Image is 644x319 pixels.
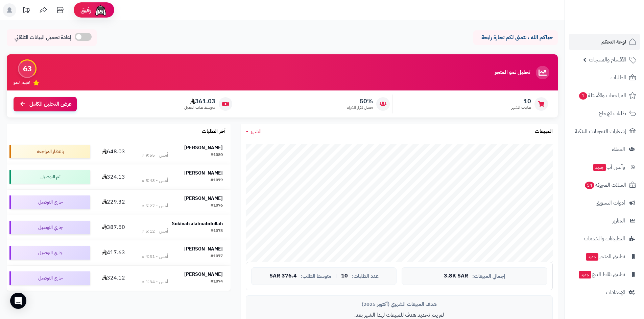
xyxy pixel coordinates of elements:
span: الطلبات [611,73,626,82]
div: أمس - 5:43 م [142,177,168,184]
a: إشعارات التحويلات البنكية [569,123,640,139]
a: السلات المتروكة54 [569,177,640,193]
div: أمس - 4:31 م [142,253,168,260]
div: أمس - 1:34 م [142,278,168,285]
td: 648.03 [93,139,134,164]
a: طلبات الإرجاع [569,105,640,122]
span: رفيق [80,6,91,14]
div: جاري التوصيل [9,246,90,260]
span: طلبات الإرجاع [599,109,626,118]
span: 3.8K SAR [444,273,468,279]
span: 54 [585,182,594,189]
p: لم يتم تحديد هدف للمبيعات لهذا الشهر بعد. [251,311,547,319]
h3: آخر الطلبات [202,129,225,135]
span: متوسط الطلب: [301,273,331,279]
span: المراجعات والأسئلة [578,91,626,100]
span: التقارير [612,216,625,225]
span: الأقسام والمنتجات [589,55,626,64]
a: التقارير [569,213,640,229]
td: 387.50 [93,215,134,240]
a: أدوات التسويق [569,195,640,211]
div: Open Intercom Messenger [10,293,26,309]
span: عرض التحليل الكامل [29,100,72,108]
strong: [PERSON_NAME] [184,169,223,177]
strong: [PERSON_NAME] [184,245,223,252]
a: الإعدادات [569,284,640,300]
span: لوحة التحكم [601,37,626,47]
h3: تحليل نمو المتجر [495,70,530,76]
span: إشعارات التحويلات البنكية [575,127,626,136]
a: التطبيقات والخدمات [569,231,640,247]
span: 10 [341,273,348,279]
div: تم التوصيل [9,170,90,184]
strong: [PERSON_NAME] [184,144,223,151]
span: تطبيق نقاط البيع [578,270,625,279]
div: #1078 [211,228,223,235]
span: طلبات الشهر [511,105,531,110]
span: 376.4 SAR [269,273,297,279]
td: 229.32 [93,190,134,215]
div: #1074 [211,278,223,285]
a: العملاء [569,141,640,157]
div: أمس - 5:12 م [142,228,168,235]
span: تطبيق المتجر [585,252,625,261]
span: إجمالي المبيعات: [472,273,505,279]
span: 1 [579,92,587,100]
a: عرض التحليل الكامل [14,97,77,111]
span: متوسط طلب العميل [184,105,215,110]
img: ai-face.png [94,3,108,17]
span: 10 [511,98,531,105]
span: السلات المتروكة [584,180,626,190]
div: #1077 [211,253,223,260]
span: 361.03 [184,98,215,105]
span: إعادة تحميل البيانات التلقائي [15,34,71,42]
h3: المبيعات [535,129,553,135]
a: تطبيق نقاط البيعجديد [569,266,640,283]
div: جاري التوصيل [9,271,90,285]
span: جديد [593,164,606,171]
strong: Sukinah alabuabdullah [172,220,223,227]
a: وآتس آبجديد [569,159,640,175]
span: الشهر [251,127,262,135]
a: لوحة التحكم [569,34,640,50]
span: معدل تكرار الشراء [347,105,373,110]
td: 324.13 [93,164,134,189]
a: الشهر [246,128,262,135]
span: تقييم النمو [14,80,30,85]
span: | [335,273,337,278]
div: أمس - 9:55 م [142,152,168,159]
strong: [PERSON_NAME] [184,271,223,278]
div: جاري التوصيل [9,195,90,209]
a: المراجعات والأسئلة1 [569,87,640,104]
div: أمس - 5:27 م [142,203,168,209]
a: تطبيق المتجرجديد [569,248,640,265]
strong: [PERSON_NAME] [184,195,223,202]
div: جاري التوصيل [9,221,90,234]
span: جديد [579,271,591,278]
span: جديد [586,253,598,261]
td: 324.12 [93,266,134,291]
div: #1076 [211,203,223,209]
div: هدف المبيعات الشهري (أكتوبر 2025) [251,301,547,308]
div: #1079 [211,177,223,184]
span: أدوات التسويق [596,198,625,208]
td: 417.63 [93,240,134,265]
span: عدد الطلبات: [352,273,379,279]
a: تحديثات المنصة [18,3,35,19]
span: التطبيقات والخدمات [584,234,625,243]
p: حياكم الله ، نتمنى لكم تجارة رابحة [478,34,553,42]
span: وآتس آب [593,162,625,172]
div: #1080 [211,152,223,159]
div: بانتظار المراجعة [9,145,90,158]
a: الطلبات [569,70,640,86]
span: الإعدادات [606,288,625,297]
span: العملاء [612,144,625,154]
span: 50% [347,98,373,105]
